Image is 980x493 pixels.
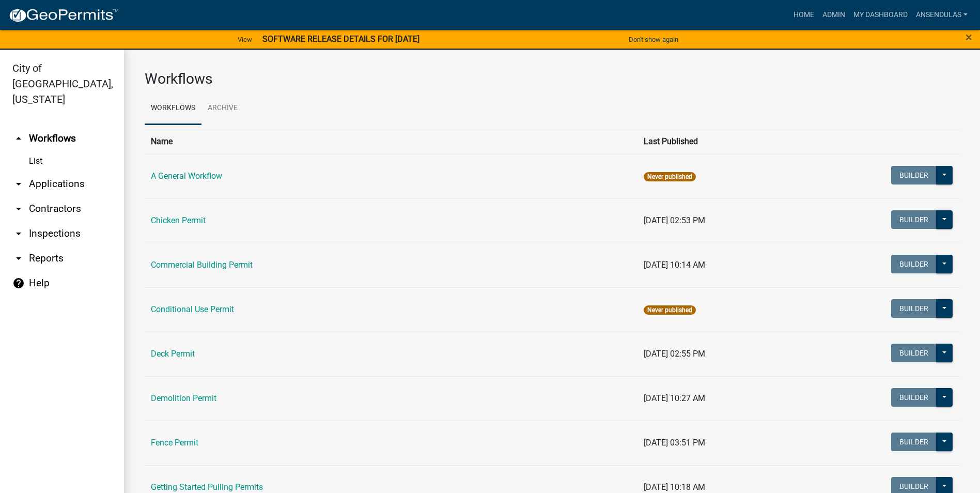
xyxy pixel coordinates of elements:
[644,438,705,448] span: [DATE] 03:51 PM
[151,349,195,359] a: Deck Permit
[151,393,216,403] a: Demolition Permit
[201,92,244,125] a: Archive
[644,393,705,403] span: [DATE] 10:27 AM
[891,299,937,318] button: Builder
[12,178,25,190] i: arrow_drop_down
[151,482,263,492] a: Getting Started Pulling Permits
[151,215,206,225] a: Chicken Permit
[891,344,937,362] button: Builder
[262,34,419,44] strong: SOFTWARE RELEASE DETAILS FOR [DATE]
[12,277,25,289] i: help
[966,31,972,43] button: Close
[625,31,682,48] button: Don't show again
[644,172,696,181] span: Never published
[12,252,25,265] i: arrow_drop_down
[637,129,797,154] th: Last Published
[145,129,637,154] th: Name
[644,305,696,315] span: Never published
[12,203,25,215] i: arrow_drop_down
[644,482,705,492] span: [DATE] 10:18 AM
[644,260,705,270] span: [DATE] 10:14 AM
[644,215,705,225] span: [DATE] 02:53 PM
[849,5,912,25] a: My Dashboard
[891,210,937,229] button: Builder
[644,349,705,359] span: [DATE] 02:55 PM
[151,260,253,270] a: Commercial Building Permit
[891,166,937,184] button: Builder
[151,171,222,181] a: A General Workflow
[912,5,972,25] a: ansendulas
[151,304,234,314] a: Conditional Use Permit
[891,388,937,407] button: Builder
[151,438,198,448] a: Fence Permit
[12,227,25,240] i: arrow_drop_down
[891,255,937,273] button: Builder
[891,433,937,451] button: Builder
[966,30,972,44] span: ×
[12,132,25,145] i: arrow_drop_up
[234,31,256,48] a: View
[145,92,201,125] a: Workflows
[789,5,818,25] a: Home
[818,5,849,25] a: Admin
[145,70,959,88] h3: Workflows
